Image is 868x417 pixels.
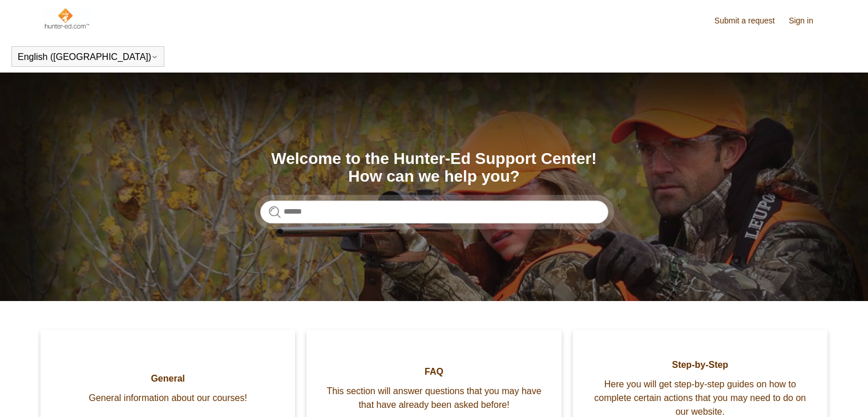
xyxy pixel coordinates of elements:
a: Submit a request [714,15,786,27]
span: FAQ [324,365,544,379]
span: General information about our courses! [58,391,278,405]
img: Hunter-Ed Help Center home page [43,7,90,30]
input: Search [260,201,608,223]
span: General [58,372,278,386]
span: Step-by-Step [590,358,810,372]
a: Sign in [789,15,825,27]
h1: Welcome to the Hunter-Ed Support Center! How can we help you? [260,150,608,186]
button: English ([GEOGRAPHIC_DATA]) [18,52,158,62]
span: This section will answer questions that you may have that have already been asked before! [324,384,544,412]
